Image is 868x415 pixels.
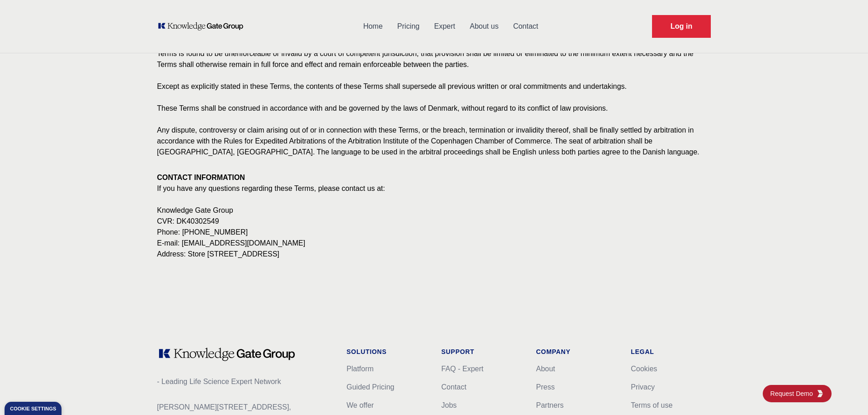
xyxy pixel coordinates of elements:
a: Expert [427,15,462,38]
span: Request Demo [770,389,817,398]
h1: Solutions [347,347,427,356]
p: These Terms shall be construed in accordance with and be governed by the laws of Denmark, without... [157,103,711,114]
a: Pricing [390,15,427,38]
p: Address: Store [STREET_ADDRESS] [157,249,711,260]
img: KGG [817,390,824,397]
a: Press [536,383,555,391]
p: Phone: [PHONE_NUMBER] [157,227,711,238]
a: About us [462,15,506,38]
p: Except as explicitly stated in these Terms, the contents of these Terms shall supersede all previ... [157,81,711,92]
p: Any dispute, controversy or claim arising out of or in connection with these Terms, or the breach... [157,125,711,158]
a: Contact [442,383,467,391]
a: Request DemoKGG [763,385,832,402]
a: Guided Pricing [347,383,395,391]
a: Jobs [442,401,457,409]
p: If you have any questions regarding these Terms, please contact us at: [157,183,711,194]
a: KOL Knowledge Platform: Talk to Key External Experts (KEE) [157,22,250,31]
h1: Support [442,347,522,356]
a: We offer [347,401,374,409]
a: Home [356,15,390,38]
h2: CONTACT INFORMATION [157,172,711,183]
a: Cookies [631,365,657,373]
p: CVR: DK40302549 [157,216,711,227]
div: Cookie settings [10,406,56,411]
a: Request Demo [652,15,711,38]
a: Terms of use [631,401,673,409]
a: About [536,365,555,373]
iframe: Chat Widget [822,371,868,415]
a: Privacy [631,383,655,391]
p: Knowledge Gate Group [157,205,711,216]
p: E-mail: [EMAIL_ADDRESS][DOMAIN_NAME] [157,238,711,249]
p: The failure of Knowledge Gate to exercise or enforce any right or provision of these Terms shall ... [157,37,711,70]
a: Partners [536,401,564,409]
h1: Legal [631,347,711,356]
p: - Leading Life Science Expert Network [157,376,332,387]
a: FAQ - Expert [442,365,483,373]
a: Contact [506,15,545,38]
a: Platform [347,365,374,373]
h1: Company [536,347,616,356]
